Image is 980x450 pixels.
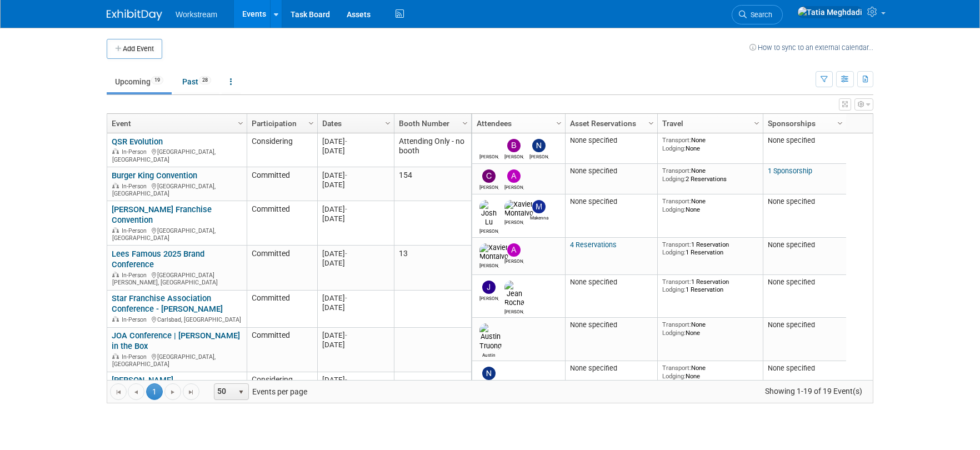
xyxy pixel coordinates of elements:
[112,293,223,314] a: Star Franchise Association Conference - [PERSON_NAME]
[383,119,392,128] span: Column Settings
[504,307,524,314] div: Jean Rocha
[322,214,389,223] div: [DATE]
[235,114,247,131] a: Column Settings
[768,136,815,144] span: None specified
[662,206,686,213] span: Lodging:
[662,248,686,256] span: Lodging:
[662,364,691,372] span: Transport:
[345,137,347,146] span: -
[529,213,549,221] div: Makenna Clark
[114,388,123,397] span: Go to the first page
[112,249,204,269] a: Lees Famous 2025 Brand Conference
[749,43,873,52] a: How to sync to an external calendar...
[532,200,546,213] img: Makenna Clark
[662,321,759,337] div: None None
[322,204,389,214] div: [DATE]
[112,181,242,198] div: [GEOGRAPHIC_DATA], [GEOGRAPHIC_DATA]
[322,340,389,349] div: [DATE]
[247,246,317,290] td: Committed
[322,180,389,189] div: [DATE]
[110,383,127,400] a: Go to the first page
[477,114,558,133] a: Attendees
[176,10,217,19] span: Workstream
[322,146,389,156] div: [DATE]
[322,303,389,312] div: [DATE]
[345,171,347,179] span: -
[570,136,617,144] span: None specified
[768,197,815,206] span: None specified
[112,137,163,147] a: QSR Evolution
[662,241,759,257] div: 1 Reservation 1 Reservation
[662,167,691,174] span: Transport:
[112,353,119,359] img: In-Person Event
[107,9,162,21] img: ExhibitDay
[322,375,389,384] div: [DATE]
[662,321,691,328] span: Transport:
[174,71,219,92] a: Past28
[112,375,173,385] a: [PERSON_NAME]
[168,388,177,397] span: Go to the next page
[122,183,150,190] span: In-Person
[570,321,617,329] span: None specified
[479,261,499,268] div: Xavier Montalvo
[107,39,162,59] button: Add Event
[146,383,163,400] span: 1
[482,367,496,380] img: Nick Walters
[836,119,844,128] span: Column Settings
[768,167,812,175] a: 1 Sponsorship
[345,294,347,302] span: -
[399,114,464,133] a: Booth Number
[553,114,566,131] a: Column Settings
[662,278,691,286] span: Transport:
[662,364,759,380] div: None None
[122,353,150,361] span: In-Person
[479,294,499,301] div: Jacob Davis
[164,383,181,400] a: Go to the next page
[322,293,389,303] div: [DATE]
[112,352,242,368] div: [GEOGRAPHIC_DATA], [GEOGRAPHIC_DATA]
[797,6,863,18] img: Tatia Meghdadi
[768,321,815,329] span: None specified
[479,183,499,190] div: Chris Connelly
[151,76,163,84] span: 19
[199,76,211,84] span: 28
[662,329,686,337] span: Lodging:
[662,278,759,294] div: 1 Reservation 1 Reservation
[252,114,310,133] a: Participation
[112,272,119,277] img: In-Person Event
[532,139,546,152] img: Nicole Kim
[183,383,199,400] a: Go to the last page
[187,388,196,397] span: Go to the last page
[112,270,242,287] div: [GEOGRAPHIC_DATA][PERSON_NAME], [GEOGRAPHIC_DATA]
[662,241,691,248] span: Transport:
[662,167,759,183] div: None 2 Reservations
[732,5,783,24] a: Search
[132,388,141,397] span: Go to the previous page
[479,243,508,261] img: Xavier Montalvo
[247,291,317,328] td: Committed
[112,227,119,233] img: In-Person Event
[504,281,524,307] img: Jean Rocha
[662,114,756,133] a: Travel
[479,351,499,358] div: Austin Truong
[382,114,394,131] a: Column Settings
[459,114,472,131] a: Column Settings
[345,249,347,258] span: -
[554,119,563,128] span: Column Settings
[662,136,691,144] span: Transport:
[112,226,242,242] div: [GEOGRAPHIC_DATA], [GEOGRAPHIC_DATA]
[112,316,119,322] img: In-Person Event
[247,328,317,372] td: Committed
[200,383,318,400] span: Events per page
[112,314,242,324] div: Carlsbad, [GEOGRAPHIC_DATA]
[482,169,496,183] img: Chris Connelly
[479,227,499,234] div: Josh Lu
[322,137,389,146] div: [DATE]
[394,167,471,201] td: 154
[507,243,521,257] img: Andrew Walters
[214,384,233,399] span: 50
[529,152,549,159] div: Nicole Kim
[504,200,533,218] img: Xavier Montalvo
[128,383,144,400] a: Go to the previous page
[112,183,119,188] img: In-Person Event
